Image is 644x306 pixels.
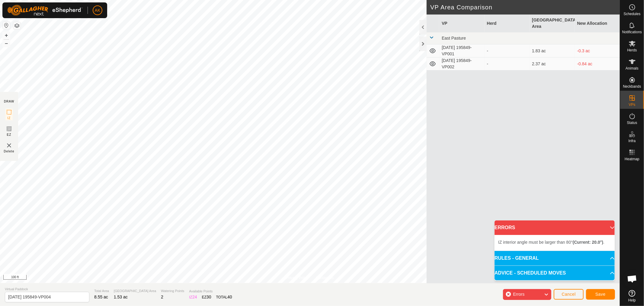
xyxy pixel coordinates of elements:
[7,5,83,16] img: Gallagher Logo
[161,295,163,299] span: 2
[623,270,641,288] div: Open chat
[487,61,527,67] div: -
[4,99,14,104] div: DRAW
[625,157,639,161] span: Heatmap
[316,275,334,281] a: Contact Us
[189,289,232,294] span: Available Points
[94,288,109,294] span: Total Area
[439,44,484,57] td: [DATE] 195849-VP001
[3,22,10,29] button: Reset Map
[430,4,620,11] h2: VP Area Comparison
[216,294,232,300] div: TOTAL
[575,57,620,70] td: -0.84 ac
[95,7,101,14] span: AK
[495,255,539,262] span: RULES - GENERAL
[114,288,156,294] span: [GEOGRAPHIC_DATA] Area
[192,295,197,299] span: 24
[627,48,637,52] span: Herds
[495,235,615,251] p-accordion-content: ERRORS
[628,139,636,143] span: Infra
[627,121,637,125] span: Status
[161,288,184,294] span: Watering Points
[573,240,603,245] b: (Current: 20.0°)
[485,15,530,32] th: Herd
[286,275,309,281] a: Privacy Policy
[7,132,11,137] span: EZ
[207,295,211,299] span: 30
[3,40,10,47] button: –
[495,220,615,235] p-accordion-header: ERRORS
[586,289,615,300] button: Save
[495,269,566,277] span: ADVICE - SCHEDULED MOVES
[94,295,108,299] span: 8.55 ac
[114,295,128,299] span: 1.53 ac
[495,224,515,231] span: ERRORS
[513,292,524,297] span: Errors
[189,294,197,300] div: IZ
[495,251,615,265] p-accordion-header: RULES - GENERAL
[227,295,232,299] span: 40
[439,57,484,70] td: [DATE] 195849-VP002
[628,298,636,302] span: Help
[595,292,606,297] span: Save
[530,15,575,32] th: [GEOGRAPHIC_DATA] Area
[498,240,604,245] span: IZ interior angle must be larger than 80° .
[554,289,584,300] button: Cancel
[623,12,640,16] span: Schedules
[442,36,466,41] span: East Pasture
[202,294,211,300] div: EZ
[575,44,620,57] td: -0.3 ac
[629,103,635,106] span: VPs
[13,22,21,29] button: Map Layers
[8,116,11,120] span: IZ
[5,287,89,292] span: Virtual Paddock
[5,142,13,149] img: VP
[530,44,575,57] td: 1.83 ac
[4,149,14,154] span: Delete
[439,15,484,32] th: VP
[626,67,639,70] span: Animals
[562,292,576,297] span: Cancel
[3,32,10,39] button: +
[620,288,644,304] a: Help
[495,266,615,280] p-accordion-header: ADVICE - SCHEDULED MOVES
[487,48,527,54] div: -
[575,15,620,32] th: New Allocation
[530,57,575,70] td: 2.37 ac
[622,30,642,34] span: Notifications
[623,85,641,88] span: Neckbands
